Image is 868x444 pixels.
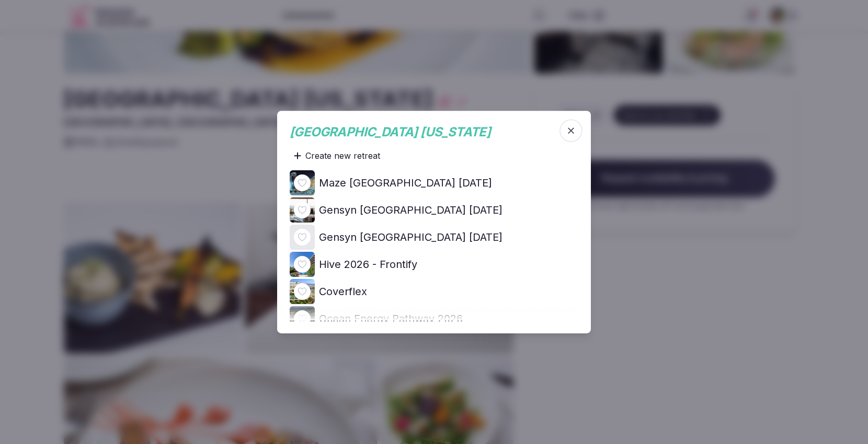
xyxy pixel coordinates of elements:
[290,279,315,304] img: Top retreat image for the retreat: Coverflex
[319,257,417,272] h4: Hive 2026 - Frontify
[319,230,502,244] h4: Gensyn [GEOGRAPHIC_DATA] [DATE]
[319,284,367,299] h4: Coverflex
[290,124,490,139] span: [GEOGRAPHIC_DATA] [US_STATE]
[290,252,315,277] img: Top retreat image for the retreat: Hive 2026 - Frontify
[290,197,315,223] img: Top retreat image for the retreat: Gensyn USA Nov 2025
[319,176,492,190] h4: Maze [GEOGRAPHIC_DATA] [DATE]
[290,170,315,195] img: Top retreat image for the retreat: Maze Lisbon November 2025
[319,203,502,217] h4: Gensyn [GEOGRAPHIC_DATA] [DATE]
[290,145,384,166] div: Create new retreat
